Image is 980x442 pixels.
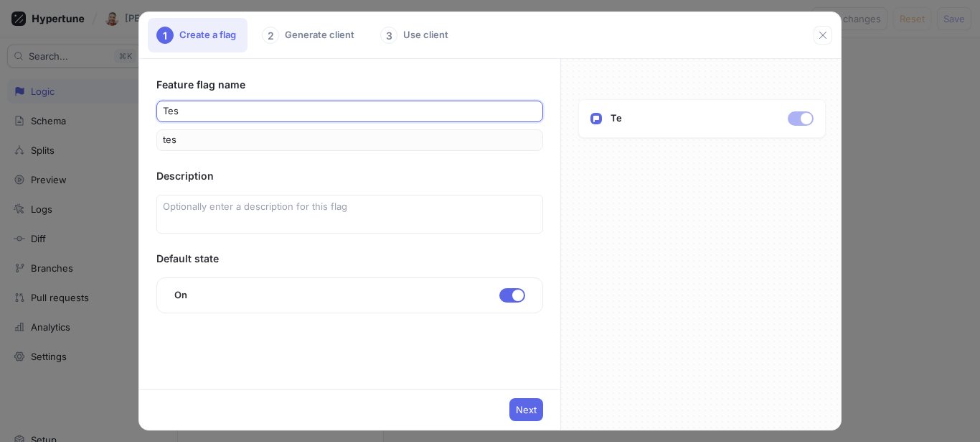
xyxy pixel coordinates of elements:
div: Create a flag [148,18,248,52]
div: Default state [156,251,543,266]
p: On [174,288,189,303]
div: 2 [262,27,279,44]
div: 1 [156,27,174,44]
div: 3 [380,27,397,44]
input: Enter a name for this flag [163,104,537,119]
div: Description [156,168,543,183]
div: Generate client [253,18,366,52]
p: Te [611,111,622,126]
div: Feature flag name [156,76,543,93]
div: Use client [372,18,460,52]
button: Next [509,398,543,421]
span: Next [516,405,537,414]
